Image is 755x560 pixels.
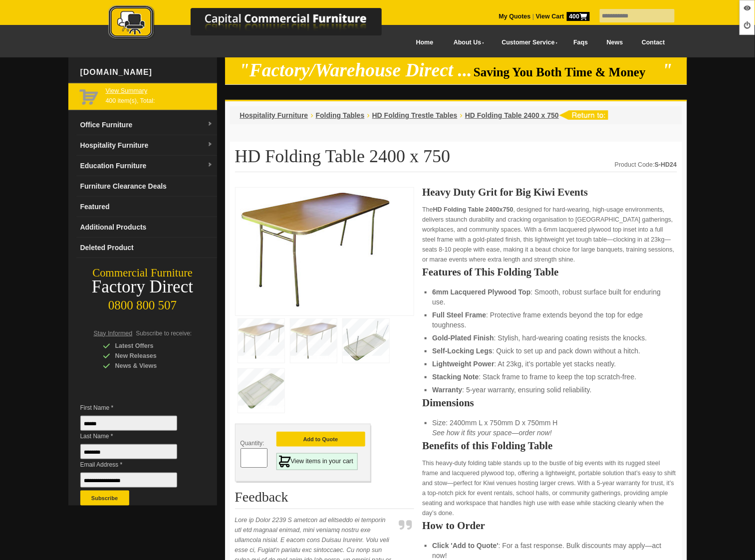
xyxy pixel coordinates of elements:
a: HD Folding Table 2400 x 750 [465,111,559,119]
strong: Lightweight Power [432,360,494,368]
img: dropdown [207,162,213,168]
div: 0800 800 507 [68,293,217,312]
a: View Summary [106,86,213,96]
div: New Releases [103,351,198,361]
input: Last Name * [80,444,177,459]
li: : Smooth, robust surface built for enduring use. [432,287,667,307]
span: Saving You Both Time & Money [474,65,661,79]
strong: Full Steel Frame [432,311,486,319]
strong: HD Folding Table 2400x750 [433,206,513,213]
p: This heavy-duty folding table stands up to the bustle of big events with its rugged steel frame a... [422,458,677,518]
strong: S-HD24 [655,161,677,168]
div: Product Code: [615,160,677,170]
li: › [367,110,369,120]
strong: Gold-Plated Finish [432,334,494,342]
input: First Name * [80,416,177,431]
a: Hospitality Furnituredropdown [76,135,217,156]
h2: Benefits of this Folding Table [422,441,677,451]
h2: Heavy Duty Grit for Big Kiwi Events [422,187,677,197]
strong: Stacking Note [432,373,479,381]
li: Size: 2400mm L x 750mm D x 750mm H [432,418,667,438]
strong: View Cart [536,13,590,20]
h1: HD Folding Table 2400 x 750 [235,147,677,172]
li: : Quick to set up and pack down without a hitch. [432,346,667,356]
em: See how it fits your space—order now! [432,429,552,437]
img: dropdown [207,142,213,148]
span: Subscribe to receive: [136,330,192,337]
li: : Stylish, hard-wearing coating resists the knocks. [432,333,667,343]
a: Capital Commercial Furniture Logo [81,5,430,44]
img: return to [559,110,608,120]
div: Latest Offers [103,341,198,351]
a: Office Furnituredropdown [76,115,217,135]
a: View items in your cart [276,453,358,470]
div: News & Views [103,361,198,371]
a: Customer Service [491,31,564,54]
a: Folding Tables [316,111,365,119]
div: [DOMAIN_NAME] [76,57,217,87]
strong: Click 'Add to Quote' [432,542,499,550]
input: Email Address * [80,473,177,488]
li: › [460,110,463,120]
img: dropdown [207,121,213,127]
span: Quantity: [241,440,264,447]
span: First Name * [80,403,192,413]
a: HD Folding Trestle Tables [372,111,458,119]
a: About Us [443,31,491,54]
h2: Features of This Folding Table [422,267,677,277]
a: Featured [76,197,217,217]
a: Faqs [564,31,598,54]
h2: Feedback [235,490,415,509]
li: : 5-year warranty, ensuring solid reliability. [432,385,667,395]
span: 400 item(s), Total: [106,86,213,104]
em: "Factory/Warehouse Direct ... [239,60,472,80]
a: Hospitality Furniture [240,111,308,119]
p: The , designed for hard-wearing, high-usage environments, delivers staunch durability and crackin... [422,205,677,265]
button: Subscribe [80,491,129,506]
li: : At 23kg, it’s portable yet stacks neatly. [432,359,667,369]
div: Commercial Furniture [68,266,217,280]
span: Stay Informed [94,330,133,337]
div: Factory Direct [68,280,217,294]
a: Furniture Clearance Deals [76,176,217,197]
img: Capital Commercial Furniture Logo [81,5,430,41]
a: Contact [632,31,674,54]
strong: Self-Locking Legs [432,347,493,355]
button: Add to Quote [276,432,365,447]
em: " [662,60,673,80]
span: Last Name * [80,431,192,441]
img: HD Folding Table 2400 x 750 [241,193,390,307]
strong: 6mm Lacquered Plywood Top [432,288,530,296]
h2: Dimensions [422,398,677,408]
li: : Protective frame extends beyond the top for edge toughness. [432,310,667,330]
strong: Warranty [432,386,462,394]
span: Email Address * [80,460,192,470]
li: › [310,110,313,120]
a: My Quotes [499,13,531,20]
a: Additional Products [76,217,217,238]
a: News [597,31,632,54]
h2: How to Order [422,521,677,531]
a: Deleted Product [76,238,217,258]
a: Education Furnituredropdown [76,156,217,176]
a: View Cart400 [534,13,589,20]
li: : Stack frame to frame to keep the top scratch-free. [432,372,667,382]
span: 400 [567,12,590,21]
